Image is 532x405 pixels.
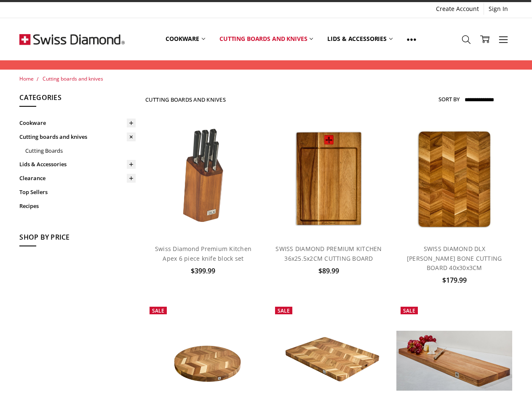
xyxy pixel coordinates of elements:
[278,307,290,314] span: Sale
[145,121,262,237] a: Swiss Diamond Apex 6 piece knife block set
[212,20,321,58] a: Cutting boards and knives
[19,116,136,130] a: Cookware
[431,3,484,15] a: Create Account
[19,185,136,199] a: Top Sellers
[19,232,136,246] h5: Shop By Price
[403,307,415,314] span: Sale
[396,331,513,390] img: SWISS DIAMOND DLX LONG-GRAIN Acacia Serving Board 60x20x2.5cm
[155,245,251,262] a: Swiss Diamond Premium Kitchen Apex 6 piece knife block set
[158,20,212,58] a: Cookware
[19,130,136,144] a: Cutting boards and knives
[145,322,262,400] img: SWISS DIAMOND DLX ROUND HERRINGBONE ACACIA CUTTING BOARD 38x3cm
[275,245,382,262] a: SWISS DIAMOND PREMIUM KITCHEN 36x25.5x2CM CUTTING BOARD
[318,266,339,275] span: $89.99
[25,144,136,158] a: Cutting Boards
[19,75,34,82] a: Home
[400,20,423,58] a: Show All
[19,171,136,185] a: Clearance
[191,266,215,275] span: $399.99
[442,275,467,285] span: $179.99
[320,20,399,58] a: Lids & Accessories
[152,307,164,314] span: Sale
[396,121,513,237] a: SWISS DIAMOND DLX HERRING BONE CUTTING BOARD 40x30x3CM
[19,199,136,213] a: Recipes
[169,121,237,237] img: Swiss Diamond Apex 6 piece knife block set
[438,92,460,106] label: Sort By
[19,157,136,171] a: Lids & Accessories
[19,92,136,107] h5: Categories
[145,96,226,103] h1: Cutting boards and knives
[43,75,103,82] a: Cutting boards and knives
[484,3,513,15] a: Sign In
[271,121,387,237] a: SWISS DIAMOND PREMIUM KITCHEN 36x25.5x2CM CUTTING BOARD
[271,322,387,400] img: SWISS DIAMOND DLX HERRINGBONE ACACIA CUTTING BOARD 50x38x3cm
[284,121,373,237] img: SWISS DIAMOND PREMIUM KITCHEN 36x25.5x2CM CUTTING BOARD
[19,18,125,60] img: Free Shipping On Every Order
[407,245,502,272] a: SWISS DIAMOND DLX [PERSON_NAME] BONE CUTTING BOARD 40x30x3CM
[407,121,501,237] img: SWISS DIAMOND DLX HERRING BONE CUTTING BOARD 40x30x3CM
